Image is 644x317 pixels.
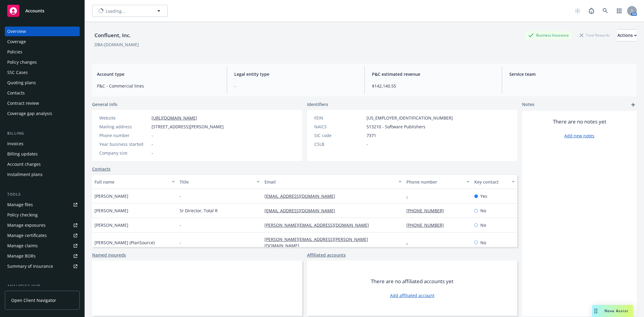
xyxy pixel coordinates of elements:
a: SSC Cases [5,68,80,77]
span: Open Client Navigator [11,297,56,303]
div: Manage claims [7,241,38,251]
a: Summary of insurance [5,261,80,271]
span: No [480,207,486,214]
a: Report a Bug [585,5,598,17]
span: 513210 - Software Publishers [367,123,425,130]
span: [PERSON_NAME] [95,222,128,228]
span: [PERSON_NAME] [95,207,128,214]
div: Total Rewards [577,31,613,39]
button: Nova Assist [592,305,633,317]
a: Policy checking [5,210,80,220]
span: Accounts [25,8,44,13]
a: Coverage gap analysis [5,109,80,118]
span: There are no affiliated accounts yet [371,278,453,285]
div: Full name [95,179,168,185]
span: There are no notes yet [553,118,606,125]
div: Email [264,179,395,185]
div: Overview [7,27,26,36]
button: Phone number [404,175,472,189]
button: Title [177,175,262,189]
span: Notes [522,101,534,108]
a: Contract review [5,98,80,108]
span: [PERSON_NAME] (PlanSource) [95,239,155,246]
button: Full name [92,175,177,189]
span: - [152,141,153,147]
div: Invoices [7,139,24,149]
div: Billing [5,130,80,136]
span: No [480,222,486,228]
a: - [406,193,413,199]
span: P&C estimated revenue [372,71,495,77]
div: Mailing address [99,123,149,130]
span: Service team [509,71,632,77]
a: Search [599,5,611,17]
div: DBA: [DOMAIN_NAME] [95,41,139,48]
a: Installment plans [5,170,80,179]
div: Coverage gap analysis [7,109,52,118]
div: Quoting plans [7,78,36,88]
div: NAICS [314,123,364,130]
div: Analytics hub [5,283,80,289]
div: Contract review [7,98,39,108]
span: [PERSON_NAME] [95,193,128,199]
span: Identifiers [307,101,328,107]
span: Yes [480,193,487,199]
div: CSLB [314,141,364,147]
a: Invoices [5,139,80,149]
a: [PERSON_NAME][EMAIL_ADDRESS][DOMAIN_NAME] [264,222,374,228]
a: Overview [5,27,80,36]
div: Drag to move [592,305,600,317]
div: Account charges [7,159,41,169]
div: Business Insurance [525,31,572,39]
a: Manage files [5,200,80,210]
span: [STREET_ADDRESS][PERSON_NAME] [152,123,224,130]
span: - [367,141,368,147]
div: Policy checking [7,210,38,220]
a: - [406,240,413,245]
a: [EMAIL_ADDRESS][DOMAIN_NAME] [264,193,340,199]
button: Email [262,175,404,189]
a: [PERSON_NAME][EMAIL_ADDRESS][PERSON_NAME][DOMAIN_NAME] [264,236,368,248]
span: - [152,132,153,139]
a: Manage certificates [5,231,80,240]
div: Installment plans [7,170,43,179]
button: Loading... [92,5,168,17]
span: Legal entity type [234,71,357,77]
button: Actions [617,29,637,41]
div: Manage exposures [7,220,46,230]
div: Coverage [7,37,26,46]
a: Account charges [5,159,80,169]
a: [EMAIL_ADDRESS][DOMAIN_NAME] [264,208,340,213]
a: Switch app [613,5,625,17]
div: Manage files [7,200,33,210]
a: Quoting plans [5,78,80,88]
span: 7371 [367,132,376,139]
a: [URL][DOMAIN_NAME] [152,115,197,121]
a: Contacts [5,88,80,98]
div: Contacts [7,88,25,98]
span: Manage exposures [5,220,80,230]
a: Add affiliated account [390,292,434,299]
div: Confluent, Inc. [92,31,133,39]
div: Manage certificates [7,231,47,240]
div: Summary of insurance [7,261,53,271]
div: Website [99,115,149,121]
span: - [180,222,181,228]
div: Key contact [474,179,508,185]
a: [PHONE_NUMBER] [406,222,449,228]
a: Policies [5,47,80,57]
a: Manage claims [5,241,80,251]
div: FEIN [314,115,364,121]
a: Affiliated accounts [307,252,346,258]
a: add [630,101,637,108]
a: Manage BORs [5,251,80,261]
span: - [152,150,153,156]
div: Title [180,179,253,185]
span: - [234,83,357,89]
a: Coverage [5,37,80,46]
div: Policies [7,47,22,57]
span: General info [92,101,117,107]
div: Tools [5,191,80,197]
span: P&C - Commercial lines [97,83,219,89]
